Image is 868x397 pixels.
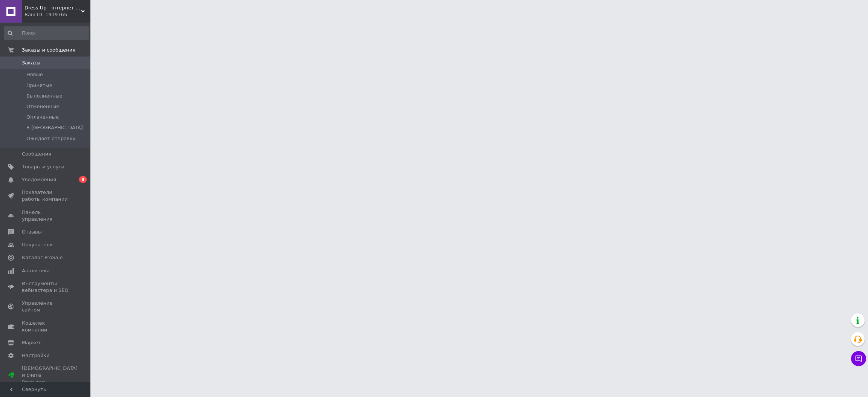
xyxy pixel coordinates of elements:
span: Покупатели [22,241,53,248]
span: Панель управления [22,209,70,223]
span: Настройки [22,352,49,359]
span: Показатели работы компании [22,189,70,203]
div: Prom топ [22,379,78,386]
span: Ожидает отправку [26,135,76,142]
span: Кошелек компании [22,320,70,333]
span: Товары и услуги [22,163,64,170]
span: Заказы [22,60,40,66]
span: Заказы и сообщения [22,47,75,53]
input: Поиск [4,26,89,40]
span: Отмененные [26,103,59,110]
span: Отзывы [22,229,42,235]
span: Сообщения [22,151,51,157]
button: Чат с покупателем [851,351,866,366]
span: [DEMOGRAPHIC_DATA] и счета [22,365,78,386]
div: Ваш ID: 1939765 [24,11,90,18]
span: Принятые [26,82,52,89]
span: Оплаченные [26,114,59,121]
span: Управление сайтом [22,300,70,313]
span: Уведомления [22,176,56,183]
span: 8 [79,176,87,183]
span: Новые [26,71,43,78]
span: Выполненные [26,93,63,99]
span: В [GEOGRAPHIC_DATA] [26,124,83,131]
span: Инструменты вебмастера и SEO [22,280,70,294]
span: Маркет [22,339,41,346]
span: Dress Up - інтернет магазин жіночого одягу [24,5,81,11]
span: Каталог ProSale [22,254,63,261]
span: Аналитика [22,267,50,274]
